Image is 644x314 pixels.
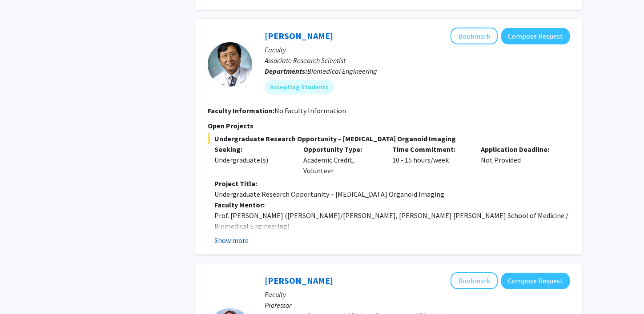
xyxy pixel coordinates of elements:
[386,144,475,176] div: 10 - 15 hours/week
[214,179,257,188] strong: Project Title:
[265,67,307,76] b: Departments:
[265,289,570,300] p: Faculty
[451,28,498,44] button: Add Boyoung Cha to Bookmarks
[214,235,249,246] button: Show more
[501,28,570,44] button: Compose Request to Boyoung Cha
[214,200,265,209] strong: Faculty Mentor:
[297,144,386,176] div: Academic Credit, Volunteer
[214,189,570,199] p: Undergraduate Research Opportunity – [MEDICAL_DATA] Organoid Imaging
[214,155,290,165] div: Undergraduate(s)
[265,80,334,94] mat-chip: Accepting Students
[392,144,468,155] p: Time Commitment:
[214,210,570,231] p: Prof. [PERSON_NAME] ([PERSON_NAME]/[PERSON_NAME], [PERSON_NAME] [PERSON_NAME] School of Medicine ...
[307,67,377,76] span: Biomedical Engineering
[208,120,570,131] p: Open Projects
[265,55,570,66] p: Associate Research Scientist
[451,272,498,289] button: Add Karen Fleming to Bookmarks
[474,144,563,176] div: Not Provided
[208,133,570,144] span: Undergraduate Research Opportunity – [MEDICAL_DATA] Organoid Imaging
[7,274,38,307] iframe: Chat
[214,144,290,155] p: Seeking:
[501,273,570,289] button: Compose Request to Karen Fleming
[265,30,333,41] a: [PERSON_NAME]
[265,275,333,286] a: [PERSON_NAME]
[265,300,570,310] p: Professor
[274,106,346,115] span: No Faculty Information
[265,44,570,55] p: Faculty
[303,144,379,155] p: Opportunity Type:
[481,144,556,155] p: Application Deadline:
[208,106,274,115] b: Faculty Information:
